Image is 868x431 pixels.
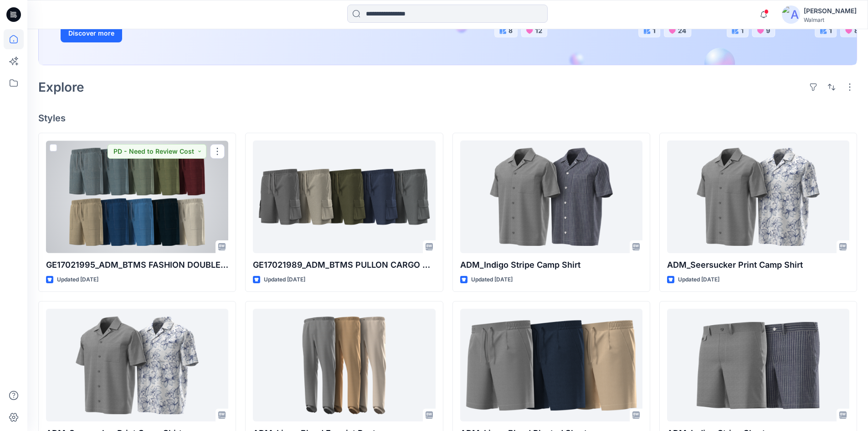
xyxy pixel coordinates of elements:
a: ADM_Linen Blend E-waist Pant [253,309,435,421]
a: GE17021995_ADM_BTMS FASHION DOUBLECLOTH SHORT [46,140,228,253]
a: ADM_Indigo Stripe Camp Shirt [460,140,642,253]
p: ADM_Indigo Stripe Camp Shirt [460,259,642,271]
a: ADM_Seersucker Print Camp Shirt [46,309,228,421]
a: ADM_Linen Blend Pleated Shorts [460,309,642,421]
p: Updated [DATE] [264,275,305,285]
a: Discover more [61,24,266,42]
p: Updated [DATE] [678,275,719,285]
div: [PERSON_NAME] [804,5,857,16]
p: GE17021995_ADM_BTMS FASHION DOUBLECLOTH SHORT [46,259,228,271]
p: Updated [DATE] [471,275,513,285]
p: Updated [DATE] [57,275,98,285]
a: ADM_Seersucker Print Camp Shirt [667,140,849,253]
a: ADM_Indigo Stripe Short [667,309,849,421]
p: GE17021989_ADM_BTMS PULLON CARGO SHORT [253,259,435,271]
button: Discover more [61,24,122,42]
h4: Styles [38,113,857,124]
div: Walmart [804,16,857,23]
img: avatar [782,5,800,24]
p: ADM_Seersucker Print Camp Shirt [667,259,849,271]
a: GE17021989_ADM_BTMS PULLON CARGO SHORT [253,140,435,253]
h2: Explore [38,80,84,94]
